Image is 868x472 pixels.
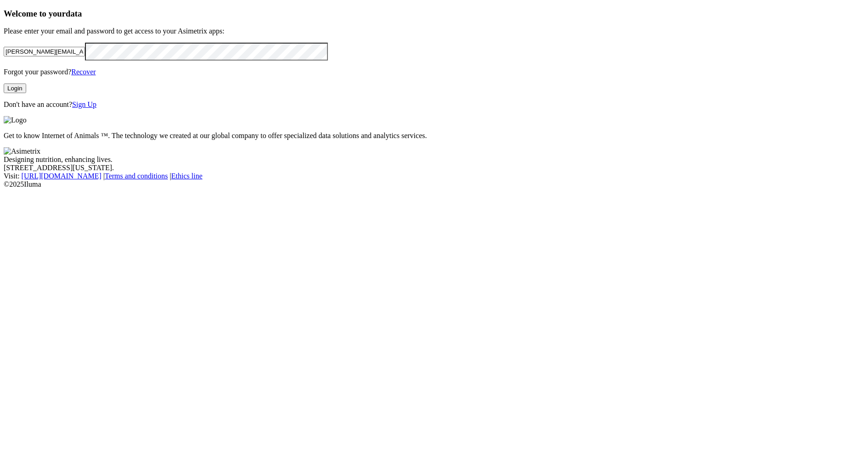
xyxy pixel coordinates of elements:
[4,164,864,172] div: [STREET_ADDRESS][US_STATE].
[66,9,82,18] span: data
[105,172,168,180] a: Terms and conditions
[4,172,864,180] div: Visit : | |
[4,155,864,164] div: Designing nutrition, enhancing lives.
[4,27,864,35] p: Please enter your email and password to get access to your Asimetrix apps:
[4,147,40,155] img: Asimetrix
[71,68,96,76] a: Recover
[4,100,864,109] p: Don't have an account?
[4,132,864,140] p: Get to know Internet of Animals ™. The technology we created at our global company to offer speci...
[4,180,864,189] div: © 2025 Iluma
[4,47,85,56] input: Your email
[4,68,864,76] p: Forgot your password?
[4,116,27,124] img: Logo
[4,9,864,19] h3: Welcome to your
[171,172,203,180] a: Ethics line
[22,172,101,180] a: [URL][DOMAIN_NAME]
[4,83,26,93] button: Login
[72,100,96,108] a: Sign Up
